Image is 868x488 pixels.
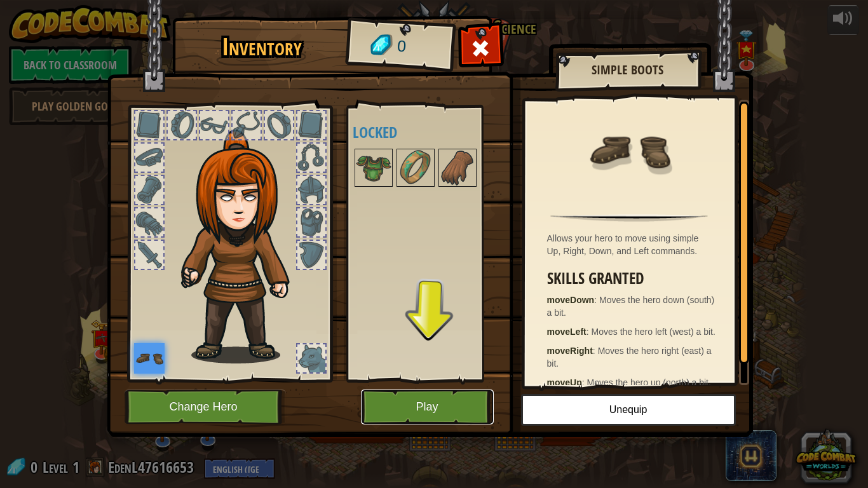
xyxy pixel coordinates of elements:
[547,346,593,356] strong: moveRight
[587,377,711,388] span: Moves the hero up (north) a bit.
[547,346,712,369] span: Moves the hero right (east) a bit.
[588,109,670,192] img: portrait.png
[361,390,494,424] button: Play
[568,63,688,77] h2: Simple Boots
[398,150,433,186] img: portrait.png
[592,327,715,337] span: Moves the hero left (west) a bit.
[353,124,503,140] h4: Locked
[125,390,286,424] button: Change Hero
[582,377,587,388] span: :
[547,295,715,318] span: Moves the hero down (south) a bit.
[440,150,475,186] img: portrait.png
[547,377,582,388] strong: moveUp
[521,394,736,426] button: Unequip
[134,343,165,374] img: portrait.png
[587,327,592,337] span: :
[547,295,595,305] strong: moveDown
[547,270,718,287] h3: Skills Granted
[396,35,407,58] span: 0
[547,327,587,337] strong: moveLeft
[356,150,391,186] img: portrait.png
[593,346,598,356] span: :
[550,214,707,222] img: hr.png
[547,232,718,257] div: Allows your hero to move using simple Up, Right, Down, and Left commands.
[181,34,343,60] h1: Inventory
[594,295,599,305] span: :
[175,130,312,363] img: hair_f2.png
